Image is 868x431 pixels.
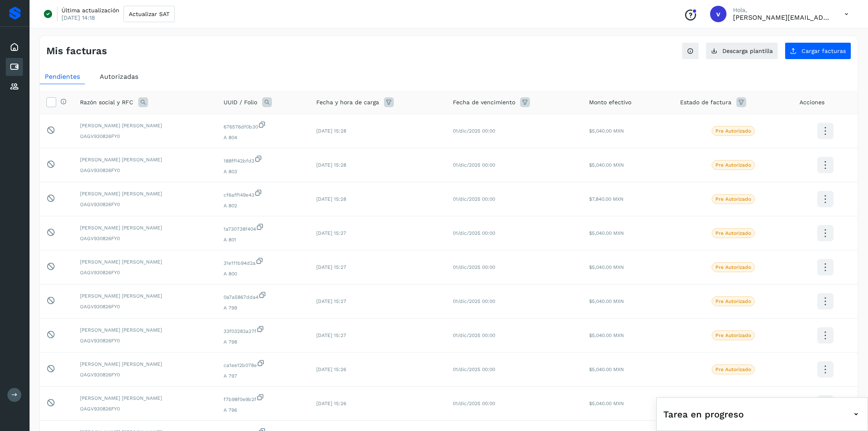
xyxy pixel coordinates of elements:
span: 01/dic/2025 00:00 [453,264,495,270]
span: 01/dic/2025 00:00 [453,332,495,338]
span: cf6aff149e43 [224,189,303,199]
span: UUID / Folio [224,98,257,107]
span: f7b98f0e9b2f [224,393,303,403]
span: Estado de factura [680,98,731,107]
span: $5,040.00 MXN [589,162,624,168]
span: [DATE] 15:26 [316,401,346,406]
span: [PERSON_NAME] [PERSON_NAME] [80,224,210,232]
div: Tarea en progreso [663,404,861,424]
span: 01/dic/2025 00:00 [453,162,495,168]
div: Proveedores [6,78,23,96]
span: Acciones [799,98,825,107]
span: [PERSON_NAME] [PERSON_NAME] [80,394,210,402]
span: $5,040.00 MXN [589,401,624,406]
p: [DATE] 14:18 [62,14,95,21]
span: A 800 [224,270,303,277]
p: Pre Autorizado [715,128,751,134]
span: A 797 [224,372,303,380]
span: A 804 [224,134,303,141]
span: OAGV930826FY0 [80,201,210,208]
span: OAGV930826FY0 [80,337,210,344]
p: Hola, [733,7,831,14]
div: Cuentas por pagar [6,58,23,76]
span: OAGV930826FY0 [80,269,210,276]
span: Razón social y RFC [80,98,133,107]
button: Descarga plantilla [706,42,778,60]
span: 33f03283a27f [224,325,303,335]
span: 0a7a5867dda4 [224,291,303,301]
span: [DATE] 15:28 [316,128,346,134]
span: [PERSON_NAME] [PERSON_NAME] [80,156,210,163]
span: A 798 [224,338,303,346]
p: Última actualización [62,7,119,14]
span: Pendientes [45,73,80,80]
p: Pre Autorizado [715,264,751,270]
span: $5,040.00 MXN [589,298,624,304]
p: victor.romero@fidum.com.mx [733,14,831,21]
p: Pre Autorizado [715,367,751,372]
span: A 801 [224,236,303,243]
span: 01/dic/2025 00:00 [453,196,495,202]
span: [DATE] 15:27 [316,230,346,236]
span: 31e111b94d2a [224,257,303,267]
span: OAGV930826FY0 [80,371,210,378]
span: Tarea en progreso [663,408,744,421]
span: $5,040.00 MXN [589,332,624,338]
span: [DATE] 15:28 [316,196,346,202]
span: 188ff142bfd3 [224,155,303,165]
span: [PERSON_NAME] [PERSON_NAME] [80,122,210,129]
span: [DATE] 15:27 [316,264,346,270]
span: 01/dic/2025 00:00 [453,230,495,236]
span: $5,040.00 MXN [589,128,624,134]
p: Pre Autorizado [715,196,751,202]
button: Cargar facturas [785,42,851,60]
button: Actualizar SAT [123,6,175,22]
span: Actualizar SAT [129,11,169,17]
span: $5,040.00 MXN [589,230,624,236]
span: Fecha y hora de carga [316,98,379,107]
p: Pre Autorizado [715,230,751,236]
span: OAGV930826FY0 [80,235,210,242]
span: [DATE] 15:28 [316,162,346,168]
span: Autorizadas [100,73,138,80]
span: [PERSON_NAME] [PERSON_NAME] [80,258,210,266]
span: [PERSON_NAME] [PERSON_NAME] [80,190,210,197]
span: $5,040.00 MXN [589,264,624,270]
span: OAGV930826FY0 [80,133,210,140]
span: [DATE] 15:27 [316,298,346,304]
span: $7,840.00 MXN [589,196,624,202]
span: 676576df0b30 [224,121,303,131]
span: OAGV930826FY0 [80,303,210,310]
span: 01/dic/2025 00:00 [453,298,495,304]
h4: Mis facturas [46,45,107,57]
p: Pre Autorizado [715,298,751,304]
span: [DATE] 15:26 [316,367,346,372]
span: Monto efectivo [589,98,631,107]
span: Descarga plantilla [722,48,773,54]
span: A 799 [224,304,303,312]
span: 01/dic/2025 00:00 [453,401,495,406]
span: $5,040.00 MXN [589,367,624,372]
p: Pre Autorizado [715,332,751,338]
span: A 802 [224,202,303,209]
span: [DATE] 15:27 [316,332,346,338]
span: A 796 [224,406,303,414]
span: [PERSON_NAME] [PERSON_NAME] [80,292,210,300]
div: Inicio [6,38,23,56]
span: [PERSON_NAME] [PERSON_NAME] [80,360,210,368]
span: Cargar facturas [802,48,846,54]
span: ca1ee12b078e [224,359,303,369]
span: 01/dic/2025 00:00 [453,128,495,134]
span: 01/dic/2025 00:00 [453,367,495,372]
span: [PERSON_NAME] [PERSON_NAME] [80,326,210,334]
span: OAGV930826FY0 [80,405,210,413]
span: 1a730738f404 [224,223,303,233]
span: OAGV930826FY0 [80,167,210,174]
p: Pre Autorizado [715,162,751,168]
span: A 803 [224,168,303,175]
span: Fecha de vencimiento [453,98,515,107]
